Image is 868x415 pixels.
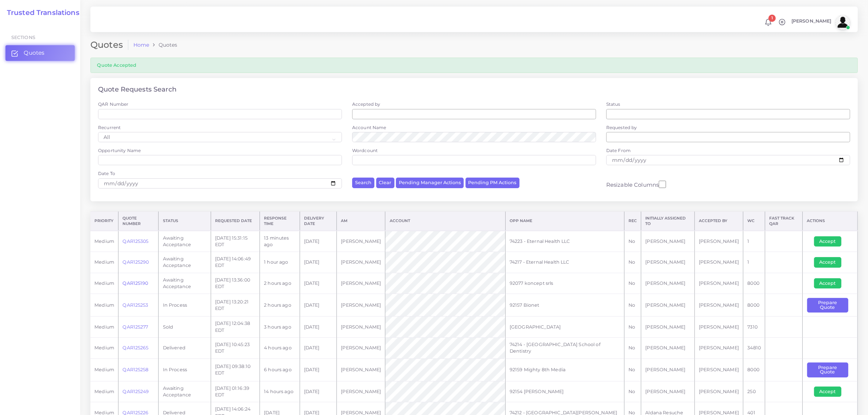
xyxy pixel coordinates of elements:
[641,317,695,338] td: [PERSON_NAME]
[337,338,385,359] td: [PERSON_NAME]
[624,338,641,359] td: No
[695,273,743,294] td: [PERSON_NAME]
[98,101,128,107] label: QAR Number
[260,212,300,230] th: Response Time
[641,338,695,359] td: [PERSON_NAME]
[159,294,211,317] td: In Process
[695,317,743,338] td: [PERSON_NAME]
[743,317,765,338] td: 7310
[606,180,666,189] label: Resizable Columns
[300,231,337,252] td: [DATE]
[396,178,464,188] button: Pending Manager Actions
[624,252,641,273] td: No
[695,381,743,402] td: [PERSON_NAME]
[260,231,300,252] td: 13 minutes ago
[606,124,637,131] label: Requested by
[743,212,765,230] th: WC
[159,358,211,381] td: In Process
[300,212,337,230] th: Delivery Date
[743,273,765,294] td: 8000
[260,294,300,317] td: 2 hours ago
[505,212,624,230] th: Opp Name
[122,238,148,244] a: QAR125305
[606,101,620,107] label: Status
[352,147,378,154] label: Wordcount
[98,124,121,131] label: Recurrent
[300,273,337,294] td: [DATE]
[300,381,337,402] td: [DATE]
[98,86,176,94] h4: Quote Requests Search
[641,358,695,381] td: [PERSON_NAME]
[641,381,695,402] td: [PERSON_NAME]
[807,362,848,377] button: Prepare Quote
[765,212,803,230] th: Fast Track QAR
[807,298,848,313] button: Prepare Quote
[466,178,519,188] button: Pending PM Actions
[641,212,695,230] th: Initially Assigned to
[260,317,300,338] td: 3 hours ago
[122,345,148,350] a: QAR125265
[385,212,505,230] th: Account
[159,317,211,338] td: Sold
[695,212,743,230] th: Accepted by
[122,280,148,286] a: QAR125190
[260,338,300,359] td: 4 hours ago
[505,317,624,338] td: [GEOGRAPHIC_DATA]
[641,273,695,294] td: [PERSON_NAME]
[814,236,841,247] button: Accept
[641,294,695,317] td: [PERSON_NAME]
[337,294,385,317] td: [PERSON_NAME]
[11,35,35,40] span: Sections
[300,252,337,273] td: [DATE]
[376,178,394,188] button: Clear
[743,381,765,402] td: 250
[337,231,385,252] td: [PERSON_NAME]
[90,58,858,73] div: Quote Accepted
[300,294,337,317] td: [DATE]
[695,338,743,359] td: [PERSON_NAME]
[743,294,765,317] td: 8000
[606,147,631,154] label: Date From
[337,317,385,338] td: [PERSON_NAME]
[300,338,337,359] td: [DATE]
[814,238,846,244] a: Accept
[624,317,641,338] td: No
[814,257,841,267] button: Accept
[814,278,841,288] button: Accept
[122,302,148,308] a: QAR125253
[98,147,141,154] label: Opportunity Name
[260,358,300,381] td: 6 hours ago
[211,273,260,294] td: [DATE] 13:36:00 EDT
[641,231,695,252] td: [PERSON_NAME]
[211,294,260,317] td: [DATE] 13:20:21 EDT
[624,358,641,381] td: No
[814,387,841,397] button: Accept
[159,231,211,252] td: Awaiting Acceptance
[695,294,743,317] td: [PERSON_NAME]
[211,231,260,252] td: [DATE] 15:31:15 EDT
[814,388,846,394] a: Accept
[768,15,776,22] span: 1
[659,180,666,189] input: Resizable Columns
[624,273,641,294] td: No
[505,273,624,294] td: 92077 koncept srls
[159,381,211,402] td: Awaiting Acceptance
[159,252,211,273] td: Awaiting Acceptance
[211,317,260,338] td: [DATE] 12:04:38 EDT
[337,273,385,294] td: [PERSON_NAME]
[260,381,300,402] td: 14 hours ago
[624,381,641,402] td: No
[94,259,114,265] span: medium
[94,324,114,330] span: medium
[807,367,853,372] a: Prepare Quote
[762,19,775,26] a: 1
[352,178,374,188] button: Search
[211,338,260,359] td: [DATE] 10:45:23 EDT
[159,273,211,294] td: Awaiting Acceptance
[814,280,846,286] a: Accept
[211,358,260,381] td: [DATE] 09:38:10 EDT
[624,212,641,230] th: REC
[90,212,118,230] th: Priority
[836,15,850,30] img: avatar
[300,358,337,381] td: [DATE]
